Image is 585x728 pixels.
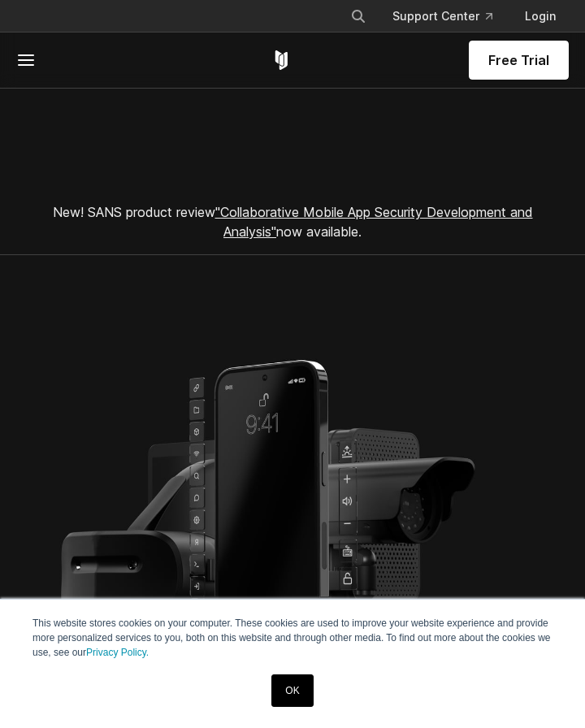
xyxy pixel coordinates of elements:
a: Corellium Home [271,50,292,70]
a: Privacy Policy. [86,647,149,658]
span: New! SANS product review now available. [53,204,533,240]
a: OK [271,674,313,707]
a: Free Trial [469,41,569,80]
a: Support Center [379,2,505,31]
a: Login [512,2,569,31]
img: Corellium_HomepageBanner_Mobile-Inline [26,340,494,689]
p: This website stores cookies on your computer. These cookies are used to improve your website expe... [32,616,552,660]
span: Free Trial [488,50,549,70]
div: Navigation Menu [337,2,569,31]
a: "Collaborative Mobile App Security Development and Analysis" [215,204,533,240]
button: Search [344,2,373,31]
